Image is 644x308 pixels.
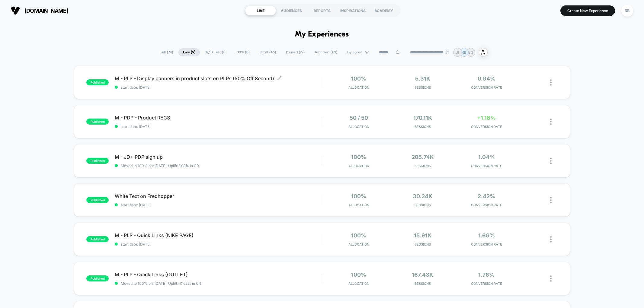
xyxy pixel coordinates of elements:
[348,85,369,90] span: Allocation
[550,79,552,86] img: close
[550,158,552,164] img: close
[415,75,430,82] span: 5.31k
[201,48,230,56] span: A/B Test ( 1 )
[550,275,552,282] img: close
[115,232,322,238] span: M - PLP - Quick Links (NIKE PAGE)
[86,79,109,85] span: published
[477,115,496,121] span: +1.18%
[115,203,322,207] span: start date: [DATE]
[392,203,453,207] span: Sessions
[115,154,322,160] span: M - JD+ PDP sign up
[351,232,366,239] span: 100%
[550,119,552,125] img: close
[115,115,322,121] span: M - PDP - Product RECS
[412,271,433,278] span: 167.43k
[295,30,349,39] h1: My Experiences
[121,281,201,286] span: Moved to 100% on: [DATE] . Uplift: -0.62% in CR
[414,232,431,239] span: 15.91k
[348,125,369,129] span: Allocation
[350,115,368,121] span: 50 / 50
[348,164,369,168] span: Allocation
[245,6,276,15] div: LIVE
[24,8,68,14] span: [DOMAIN_NAME]
[413,115,432,121] span: 170.11k
[115,271,322,278] span: M - PLP - Quick Links (OUTLET)
[11,6,20,15] img: Visually logo
[478,232,495,239] span: 1.66%
[281,48,309,56] span: Paused ( 19 )
[276,6,307,15] div: AUDIENCES
[560,5,615,16] button: Create New Experience
[9,6,70,15] button: [DOMAIN_NAME]
[115,193,322,199] span: White Text on Fredhopper
[392,242,453,246] span: Sessions
[348,203,369,207] span: Allocation
[86,236,109,242] span: published
[115,85,322,90] span: start date: [DATE]
[456,85,517,90] span: CONVERSION RATE
[115,242,322,246] span: start date: [DATE]
[86,197,109,203] span: published
[456,281,517,286] span: CONVERSION RATE
[456,242,517,246] span: CONVERSION RATE
[445,50,449,54] img: end
[462,50,466,55] p: RB
[478,193,495,199] span: 2.42%
[115,75,322,81] span: M - PLP - Display banners in product slots on PLPs (50% Off Second)
[392,281,453,286] span: Sessions
[310,48,342,56] span: Archived ( 171 )
[478,271,495,278] span: 1.76%
[456,125,517,129] span: CONVERSION RATE
[307,6,338,15] div: REPORTS
[348,281,369,286] span: Allocation
[392,125,453,129] span: Sessions
[231,48,254,56] span: 100% ( 8 )
[392,164,453,168] span: Sessions
[368,6,399,15] div: ACADEMY
[351,154,366,160] span: 100%
[121,164,199,168] span: Moved to 100% on: [DATE] . Uplift: 2.98% in CR
[550,197,552,203] img: close
[621,5,633,17] div: RB
[351,193,366,199] span: 100%
[620,5,635,17] button: RB
[412,154,434,160] span: 205.74k
[456,164,517,168] span: CONVERSION RATE
[86,275,109,281] span: published
[550,236,552,243] img: close
[338,6,368,15] div: INSPIRATIONS
[456,50,459,55] p: JI
[351,271,366,278] span: 100%
[478,154,495,160] span: 1.04%
[178,48,200,56] span: Live ( 9 )
[86,158,109,164] span: published
[255,48,280,56] span: Draft ( 46 )
[456,203,517,207] span: CONVERSION RATE
[413,193,432,199] span: 30.24k
[157,48,178,56] span: All ( 74 )
[351,75,366,82] span: 100%
[392,85,453,90] span: Sessions
[348,242,369,246] span: Allocation
[115,124,322,129] span: start date: [DATE]
[86,119,109,125] span: published
[468,50,473,55] p: GG
[478,75,495,82] span: 0.94%
[347,50,362,55] span: By Label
